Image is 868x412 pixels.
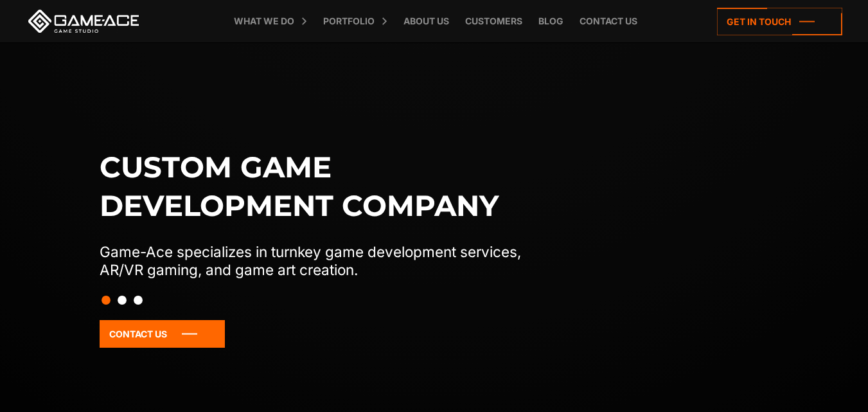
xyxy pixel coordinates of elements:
[102,289,111,311] button: Slide 1
[717,8,842,35] a: Get in touch
[118,289,127,311] button: Slide 2
[100,243,548,279] p: Game-Ace specializes in turnkey game development services, AR/VR gaming, and game art creation.
[100,320,225,348] a: Contact Us
[100,148,548,225] h1: Custom game development company
[134,289,143,311] button: Slide 3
